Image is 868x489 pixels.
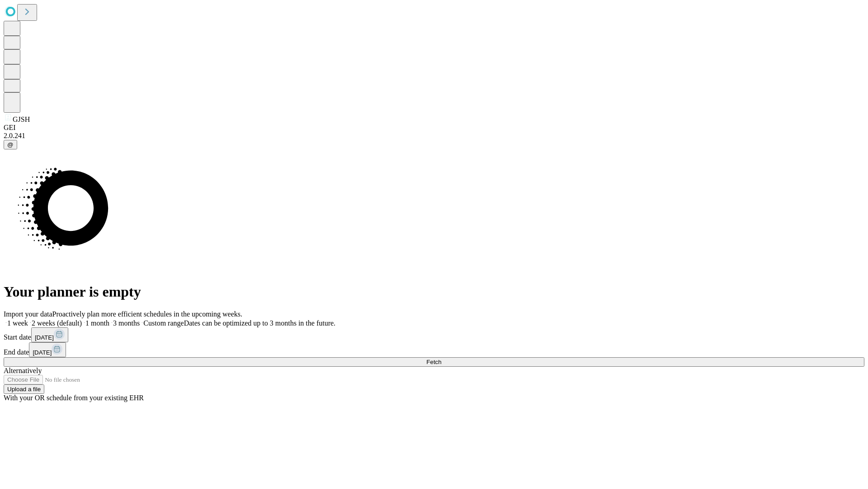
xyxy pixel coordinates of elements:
button: Fetch [4,357,864,367]
span: 1 week [7,319,28,327]
span: [DATE] [35,334,54,341]
span: @ [7,141,14,148]
span: Proactively plan more efficient schedules in the upcoming weeks. [52,310,242,318]
h1: Your planner is empty [4,283,864,300]
span: With your OR schedule from your existing EHR [4,394,144,402]
span: Dates can be optimized up to 3 months in the future. [184,319,335,327]
span: Fetch [426,359,441,365]
div: End date [4,342,864,357]
span: Custom range [143,319,184,327]
div: Start date [4,327,864,342]
div: GEI [4,124,864,132]
span: GJSH [13,115,30,123]
span: 2 weeks (default) [32,319,82,327]
div: 2.0.241 [4,132,864,140]
button: [DATE] [29,342,66,357]
span: Alternatively [4,367,42,374]
span: Import your data [4,310,52,318]
span: [DATE] [33,349,52,356]
button: @ [4,140,17,149]
button: Upload a file [4,384,44,394]
span: 1 month [85,319,109,327]
span: 3 months [113,319,140,327]
button: [DATE] [31,327,68,342]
